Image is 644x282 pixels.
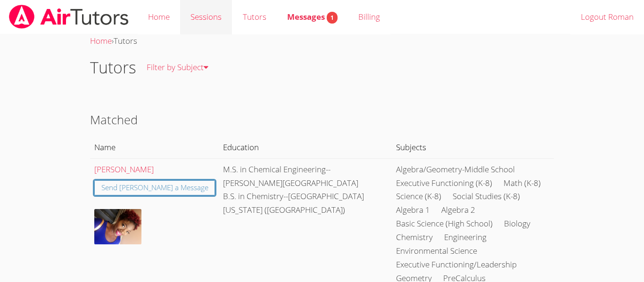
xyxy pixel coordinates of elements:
[504,177,541,190] li: Math (K-8)
[90,35,112,46] a: Home
[8,5,130,29] img: airtutors_banner-c4298cdbf04f3fff15de1276eac7730deb9818008684d7c2e4769d2f7ddbe033.png
[90,56,136,80] h1: Tutors
[94,164,154,175] a: [PERSON_NAME]
[396,163,515,177] li: Algebra/Geometry-Middle School
[114,35,137,46] span: Tutors
[396,190,441,203] li: Science (K-8)
[396,177,492,190] li: Executive Functioning (K-8)
[444,231,487,244] li: Engineering
[287,11,338,22] span: Messages
[453,190,520,203] li: Social Studies (K-8)
[219,137,392,158] th: Education
[396,244,477,258] li: Environmental Science
[396,231,433,244] li: Chemistry
[136,50,219,85] a: Filter by Subject
[90,137,219,158] th: Name
[396,203,430,217] li: Algebra 1
[396,258,517,272] li: Executive Functioning/Leadership
[392,137,554,158] th: Subjects
[327,12,338,24] span: 1
[94,209,141,244] img: avatar.png
[90,111,554,129] h2: Matched
[94,180,215,196] a: Send [PERSON_NAME] a Message
[90,34,554,48] div: ›
[504,217,530,231] li: Biology
[441,203,475,217] li: Algebra 2
[396,217,493,231] li: Basic Science (High School)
